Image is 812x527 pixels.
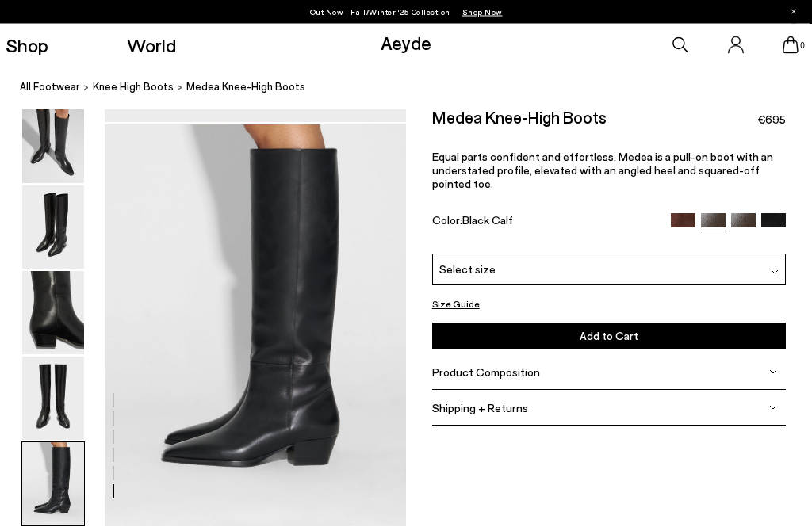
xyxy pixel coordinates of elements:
[757,113,786,128] span: €695
[783,36,799,54] a: 0
[769,404,777,412] img: svg%3E
[432,151,786,191] p: Equal parts confident and effortless, Medea is a pull-on boot with an understated profile, elevat...
[20,79,80,96] a: All Footwear
[462,214,513,227] span: Black Calf
[381,31,431,54] a: Aeyde
[22,186,84,269] img: Medea Knee-High Boots - Image 3
[93,81,174,94] span: knee high boots
[432,214,660,232] div: Color:
[22,357,84,441] img: Medea Knee-High Boots - Image 5
[771,269,779,277] img: svg%3E
[432,323,786,349] button: Add to Cart
[462,7,503,17] span: Navigate to /collections/new-in
[432,110,607,126] h2: Medea Knee-High Boots
[20,67,812,110] nav: breadcrumb
[432,296,480,312] button: Size Guide
[439,262,496,278] span: Select size
[186,79,305,96] span: Medea Knee-High Boots
[22,272,84,355] img: Medea Knee-High Boots - Image 4
[432,402,528,415] span: Shipping + Returns
[799,41,806,50] span: 0
[769,369,777,376] img: svg%3E
[6,36,48,55] a: Shop
[432,366,540,380] span: Product Composition
[22,101,84,184] img: Medea Knee-High Boots - Image 2
[580,330,638,343] span: Add to Cart
[127,36,176,55] a: World
[93,79,174,96] a: knee high boots
[22,443,84,526] img: Medea Knee-High Boots - Image 6
[310,4,503,20] p: Out Now | Fall/Winter ‘25 Collection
